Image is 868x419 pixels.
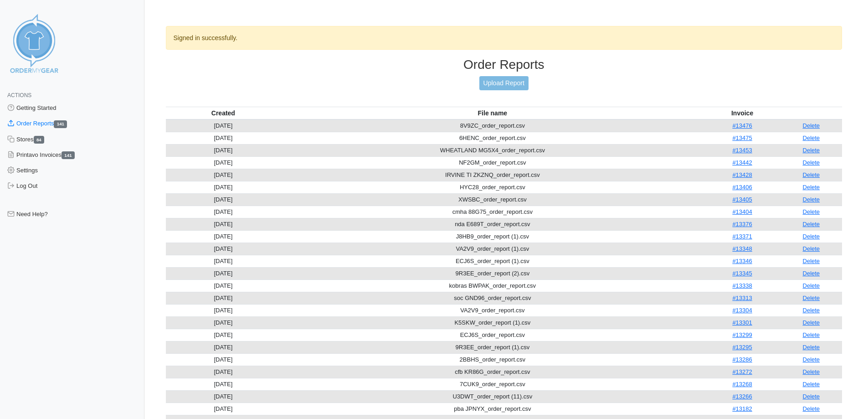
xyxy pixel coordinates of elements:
a: Delete [803,344,820,351]
a: #13475 [732,134,752,141]
a: Upload Report [479,76,529,90]
th: Invoice [704,107,781,119]
a: #13304 [732,307,752,314]
a: #13371 [732,233,752,240]
a: Delete [803,381,820,388]
a: Delete [803,134,820,141]
a: Delete [803,208,820,215]
span: 84 [34,136,45,144]
a: #13453 [732,147,752,154]
td: WHEATLAND MG5X4_order_report.csv [281,144,704,156]
td: [DATE] [166,243,281,255]
td: [DATE] [166,230,281,243]
a: Delete [803,245,820,252]
td: J8HB9_order_report (1).csv [281,230,704,243]
div: Signed in successfully. [166,26,842,50]
a: #13266 [732,393,752,400]
a: #13338 [732,282,752,289]
a: #13286 [732,356,752,363]
td: [DATE] [166,206,281,218]
td: [DATE] [166,132,281,144]
a: #13272 [732,368,752,375]
a: #13476 [732,122,752,129]
a: #13404 [732,208,752,215]
a: Delete [803,295,820,301]
td: [DATE] [166,341,281,353]
a: Delete [803,233,820,240]
a: Delete [803,171,820,178]
td: HYC28_order_report.csv [281,181,704,193]
td: [DATE] [166,119,281,132]
a: Delete [803,405,820,412]
td: [DATE] [166,366,281,378]
a: #13182 [732,405,752,412]
a: #13406 [732,184,752,191]
a: Delete [803,221,820,228]
a: #13345 [732,270,752,277]
a: #13295 [732,344,752,351]
td: 6HENC_order_report.csv [281,132,704,144]
a: Delete [803,307,820,314]
a: Delete [803,282,820,289]
td: VA2V9_order_report (1).csv [281,243,704,255]
td: 2BBHS_order_report.csv [281,353,704,366]
td: cfb KR86G_order_report.csv [281,366,704,378]
td: [DATE] [166,218,281,230]
td: [DATE] [166,169,281,181]
a: #13405 [732,196,752,203]
a: Delete [803,184,820,191]
a: #13376 [732,221,752,228]
td: 9R3EE_order_report (2).csv [281,267,704,279]
a: #13313 [732,295,752,301]
a: #13346 [732,258,752,264]
a: Delete [803,356,820,363]
td: ECJ6S_order_report.csv [281,329,704,341]
td: [DATE] [166,181,281,193]
td: nda E689T_order_report.csv [281,218,704,230]
a: Delete [803,196,820,203]
td: [DATE] [166,267,281,279]
span: 141 [62,151,75,159]
a: Delete [803,122,820,129]
td: VA2V9_order_report.csv [281,304,704,316]
td: [DATE] [166,193,281,206]
td: [DATE] [166,156,281,169]
span: Actions [7,92,31,98]
a: Delete [803,147,820,154]
h3: Order Reports [166,57,842,72]
a: #13428 [732,171,752,178]
span: 141 [54,120,67,128]
td: [DATE] [166,292,281,304]
a: Delete [803,258,820,264]
a: #13299 [732,331,752,338]
td: [DATE] [166,304,281,316]
td: pba JPNYX_order_report.csv [281,403,704,415]
th: Created [166,107,281,119]
td: [DATE] [166,316,281,329]
a: Delete [803,393,820,400]
a: Delete [803,270,820,277]
td: XWSBC_order_report.csv [281,193,704,206]
a: Delete [803,331,820,338]
td: kobras BWPAK_order_report.csv [281,279,704,292]
a: Delete [803,159,820,166]
td: 7CUK9_order_report.csv [281,378,704,390]
td: soc GND96_order_report.csv [281,292,704,304]
a: Delete [803,319,820,326]
td: IRVINE TI ZKZNQ_order_report.csv [281,169,704,181]
td: cmha 88G75_order_report.csv [281,206,704,218]
td: K5SKW_order_report (1).csv [281,316,704,329]
a: #13301 [732,319,752,326]
td: [DATE] [166,329,281,341]
td: [DATE] [166,353,281,366]
a: Delete [803,368,820,375]
td: [DATE] [166,403,281,415]
td: NF2GM_order_report.csv [281,156,704,169]
td: 9R3EE_order_report (1).csv [281,341,704,353]
td: [DATE] [166,279,281,292]
td: [DATE] [166,144,281,156]
td: [DATE] [166,390,281,403]
a: #13348 [732,245,752,252]
a: #13442 [732,159,752,166]
td: ECJ6S_order_report (1).csv [281,255,704,267]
